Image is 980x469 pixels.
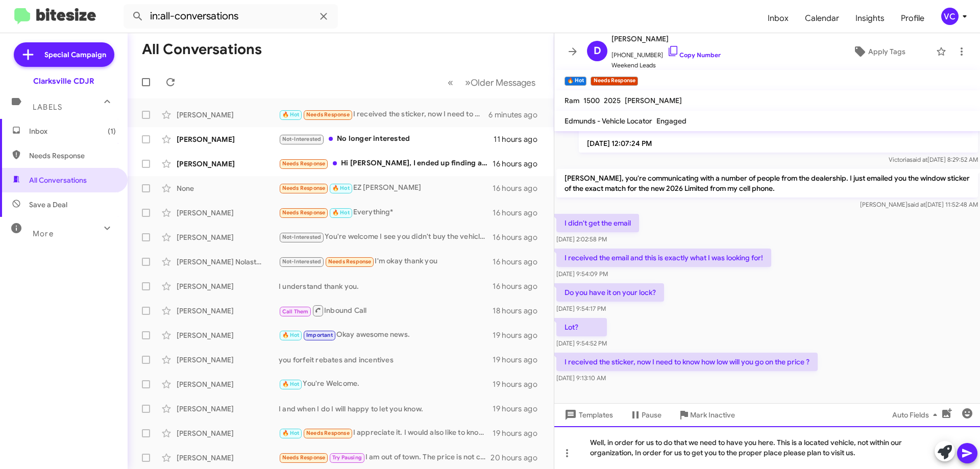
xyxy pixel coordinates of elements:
div: [PERSON_NAME] [177,208,279,218]
h1: All Conversations [142,41,262,58]
div: [PERSON_NAME] Nolastname119587306 [177,257,279,267]
span: Not-Interested [282,136,322,142]
a: Profile [893,4,933,33]
div: 19 hours ago [493,330,546,340]
div: [PERSON_NAME] [177,453,279,463]
span: Templates [562,406,613,424]
span: 🔥 Hot [282,430,300,436]
span: » [465,76,471,89]
div: 16 hours ago [493,232,546,242]
a: Inbox [759,4,797,33]
div: [PERSON_NAME] [177,330,279,340]
span: Apply Tags [868,42,905,61]
div: 19 hours ago [493,428,546,438]
div: Clarksville CDJR [33,76,94,86]
p: Lot? [556,318,607,336]
button: Templates [554,406,621,424]
p: Laramie and Big Horm. Do you have a 2026 limited,black with midnight edition and tow package on y... [579,114,978,153]
div: No longer interested [279,133,494,145]
div: 19 hours ago [493,404,546,414]
div: [PERSON_NAME] [177,404,279,414]
p: Do you have it on your lock? [556,283,664,302]
div: [PERSON_NAME] [177,355,279,365]
div: You're Welcome. [279,378,493,390]
div: EZ [PERSON_NAME] [279,182,493,194]
div: 19 hours ago [493,379,546,389]
input: Search [124,4,338,29]
span: Weekend Leads [611,60,721,70]
div: None [177,183,279,193]
span: [DATE] 2:02:58 PM [556,235,607,243]
span: [PERSON_NAME] [611,33,721,45]
small: Needs Response [591,77,638,86]
div: [PERSON_NAME] [177,134,279,144]
span: Mark Inactive [690,406,735,424]
div: [PERSON_NAME] [177,428,279,438]
div: [PERSON_NAME] [177,110,279,120]
span: Call Them [282,308,309,315]
span: (1) [108,126,116,136]
span: [DATE] 9:54:52 PM [556,339,607,347]
span: All Conversations [29,175,87,185]
p: I received the email and this is exactly what I was looking for! [556,249,771,267]
span: Save a Deal [29,200,67,210]
span: Needs Response [306,430,350,436]
span: Edmunds - Vehicle Locator [565,116,652,126]
div: You're welcome I see you didn't buy the vehicle. Are you planning to finalize a deal with us? [279,231,493,243]
div: Well, in order for us to do that we need to have you here. This is a located vehicle, not within ... [554,426,980,469]
nav: Page navigation example [442,72,542,93]
div: you forfeit rebates and incentives [279,355,493,365]
p: I didn't get the email [556,214,639,232]
button: Apply Tags [826,42,931,61]
span: Pause [642,406,661,424]
span: Needs Response [282,209,326,216]
span: Important [306,332,333,338]
span: 🔥 Hot [282,332,300,338]
span: Needs Response [29,151,116,161]
p: [PERSON_NAME], you're communicating with a number of people from the dealership. I just emailed y... [556,169,978,198]
span: Older Messages [471,77,535,88]
div: Hi [PERSON_NAME], I ended up finding another car elsewhere so I don't need any help. But thank you! [279,158,493,169]
span: [PERSON_NAME] [625,96,682,105]
div: 16 hours ago [493,281,546,291]
button: VC [933,8,969,25]
span: [DATE] 9:13:10 AM [556,374,606,382]
div: [PERSON_NAME] [177,379,279,389]
div: 16 hours ago [493,183,546,193]
button: Mark Inactive [670,406,743,424]
span: Needs Response [282,454,326,461]
div: I am out of town. The price is not competitive after they informed me that I don't qualify for th... [279,452,491,463]
span: 🔥 Hot [282,111,300,118]
span: Needs Response [282,160,326,167]
button: Auto Fields [884,406,949,424]
span: Ram [565,96,579,105]
span: [PERSON_NAME] [DATE] 11:52:48 AM [860,201,978,208]
span: [DATE] 9:54:17 PM [556,305,606,312]
div: 20 hours ago [491,453,546,463]
span: [DATE] 9:54:09 PM [556,270,608,278]
button: Next [459,72,542,93]
div: [PERSON_NAME] [177,232,279,242]
div: Inbound Call [279,304,493,317]
span: Needs Response [328,258,372,265]
span: Try Pausing [332,454,362,461]
span: Auto Fields [892,406,941,424]
div: I'm okay thank you [279,256,493,267]
span: Needs Response [306,111,350,118]
span: Not-Interested [282,234,322,240]
div: 19 hours ago [493,355,546,365]
div: [PERSON_NAME] [177,306,279,316]
span: Engaged [656,116,687,126]
span: Calendar [797,4,847,33]
div: 16 hours ago [493,159,546,169]
a: Insights [847,4,893,33]
div: I understand thank you. [279,281,493,291]
span: Special Campaign [44,50,106,60]
span: Victoria [DATE] 8:29:52 AM [889,156,978,163]
span: said at [908,201,925,208]
button: Pause [621,406,670,424]
small: 🔥 Hot [565,77,586,86]
span: 🔥 Hot [332,185,350,191]
p: I received the sticker, now I need to know how low will you go on the price ? [556,353,818,371]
